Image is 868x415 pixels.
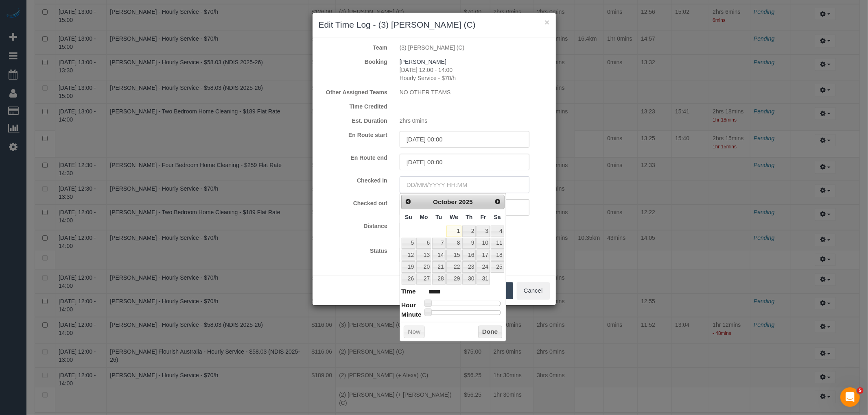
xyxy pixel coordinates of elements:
a: 23 [462,261,476,272]
span: Saturday [494,214,501,220]
input: DD/MM/YYYY HH:MM [400,176,529,193]
a: 25 [491,261,504,272]
a: 19 [402,261,415,272]
span: Thursday [466,214,472,220]
a: 8 [446,238,462,249]
label: En Route start [313,131,394,139]
dt: Time [401,287,416,297]
a: 9 [462,238,476,249]
a: 18 [491,250,504,261]
label: Time Credited [313,102,394,111]
a: 5 [402,238,415,249]
div: 2hrs 0mins [394,117,556,125]
span: 2025 [459,198,472,205]
span: 5 [857,387,864,394]
a: 7 [432,238,445,249]
a: [PERSON_NAME] [400,59,446,65]
div: NO OTHER TEAMS [394,88,556,96]
span: Next [494,198,501,205]
h3: Edit Time Log - (3) [PERSON_NAME] (C) [319,19,550,31]
a: Prev [402,196,414,207]
input: DD/MM/YYYY HH:MM [400,154,529,170]
dt: Hour [401,301,416,311]
a: 30 [462,274,476,285]
a: 15 [446,250,462,261]
span: Monday [420,214,428,220]
label: Status [313,247,394,255]
a: 24 [477,261,490,272]
div: (3) [PERSON_NAME] (C) [394,43,556,52]
div: [DATE] 12:00 - 14:00 Hourly Service - $70/h [394,58,556,82]
a: 2 [462,226,476,237]
a: 17 [477,250,490,261]
button: × [544,18,549,26]
button: Now [404,326,424,339]
a: 4 [491,226,504,237]
a: 27 [416,274,431,285]
span: October [433,198,457,205]
a: 31 [477,274,490,285]
a: 26 [402,274,415,285]
label: Distance [313,222,394,230]
a: 3 [477,226,490,237]
input: DD/MM/YYYY HH:MM [400,131,529,148]
a: 29 [446,274,462,285]
dt: Minute [401,310,422,320]
a: 13 [416,250,431,261]
a: 22 [446,261,462,272]
a: 14 [432,250,445,261]
button: Cancel [517,282,550,299]
label: Other Assigned Teams [313,88,394,96]
span: Tuesday [435,214,442,220]
a: 28 [432,274,445,285]
a: 11 [491,238,504,249]
label: Team [313,43,394,52]
a: 16 [462,250,476,261]
sui-modal: Edit Time Log - (3) Pratham Bagga (C) [313,13,556,305]
label: Checked out [313,199,394,207]
a: 6 [416,238,431,249]
a: 20 [416,261,431,272]
button: Done [478,326,502,339]
span: Friday [481,214,486,220]
label: Checked in [313,176,394,185]
span: Prev [405,198,411,205]
label: Booking [313,58,394,66]
label: Est. Duration [313,117,394,125]
iframe: Intercom live chat [840,387,860,407]
a: 10 [477,238,490,249]
a: 21 [432,261,445,272]
a: 1 [446,226,462,237]
a: Next [492,196,503,207]
span: Sunday [405,214,412,220]
a: 12 [402,250,415,261]
label: En Route end [313,154,394,162]
span: Wednesday [450,214,458,220]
